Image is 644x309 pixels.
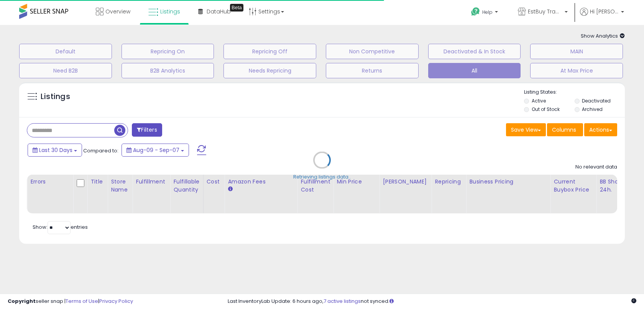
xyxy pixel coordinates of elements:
[66,297,98,305] a: Terms of Use
[223,63,316,78] button: Needs Repricing
[530,63,623,78] button: At Max Price
[530,44,623,59] button: MAIN
[122,63,214,78] button: B2B Analytics
[471,7,480,17] i: Get Help
[326,63,419,78] button: Returns
[389,299,394,304] i: Click here to read more about un-synced listings.
[326,44,419,59] button: Non Competitive
[482,9,493,15] span: Help
[160,8,180,15] span: Listings
[581,32,625,40] span: Show Analytics
[8,297,36,305] strong: Copyright
[228,298,636,305] div: Last InventoryLab Update: 6 hours ago, not synced.
[590,8,619,15] span: Hi [PERSON_NAME]
[223,44,316,59] button: Repricing Off
[207,8,231,15] span: DataHub
[580,8,624,25] a: Hi [PERSON_NAME]
[19,63,112,78] button: Need B2B
[528,8,562,15] span: EstBuy Trading
[230,4,243,12] div: Tooltip anchor
[8,298,133,305] div: seller snap | |
[105,8,130,15] span: Overview
[428,44,521,59] button: Deactivated & In Stock
[324,297,361,305] a: 7 active listings
[122,44,214,59] button: Repricing On
[19,44,112,59] button: Default
[293,174,351,180] div: Retrieving listings data..
[428,63,521,78] button: All
[99,297,133,305] a: Privacy Policy
[465,1,506,25] a: Help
